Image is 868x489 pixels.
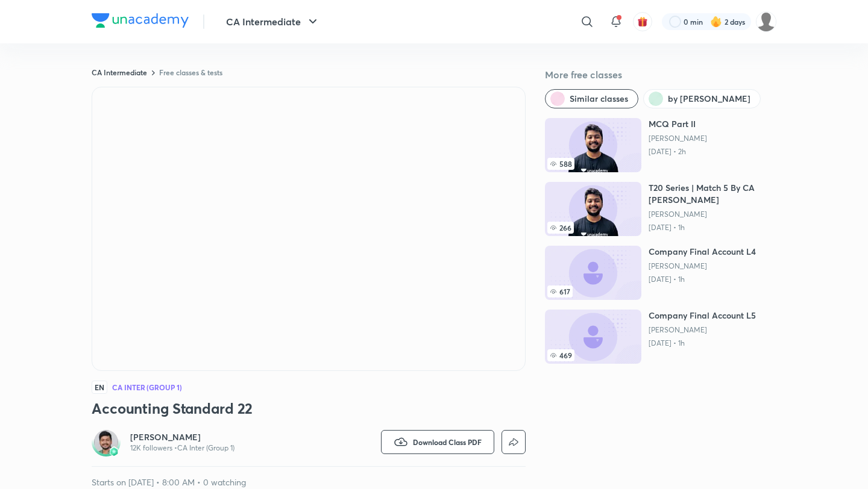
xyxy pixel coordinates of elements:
[381,430,494,454] button: Download Class PDF
[545,67,776,82] h5: More free classes
[92,476,526,488] p: Starts on [DATE] • 8:00 AM • 0 watching
[110,447,118,456] img: badge
[92,381,107,394] span: EN
[547,285,573,297] span: 617
[649,210,776,219] a: [PERSON_NAME]
[649,338,756,348] p: [DATE] • 1h
[545,89,638,108] button: Similar classes
[649,325,756,335] a: [PERSON_NAME]
[94,430,118,454] img: Avatar
[649,182,776,206] h6: T20 Series | Match 5 By CA [PERSON_NAME]
[219,10,327,34] button: CA Intermediate
[668,93,750,105] span: by Nakul Katheria
[633,12,652,31] button: avatar
[92,13,189,31] a: Company Logo
[649,118,707,130] h6: MCQ Part II
[92,399,526,418] h3: Accounting Standard 22
[756,11,776,32] img: Jyoti
[112,384,182,391] h4: CA Inter (Group 1)
[649,261,756,271] a: [PERSON_NAME]
[643,89,761,108] button: by Nakul Katheria
[649,147,707,157] p: [DATE] • 2h
[413,437,482,447] span: Download Class PDF
[92,428,121,456] a: Avatarbadge
[547,222,574,234] span: 266
[637,16,648,27] img: avatar
[570,93,628,105] span: Similar classes
[92,13,189,28] img: Company Logo
[649,246,756,258] h6: Company Final Account L4
[92,87,525,370] iframe: Class
[130,443,234,453] p: 12K followers • CA Inter (Group 1)
[92,67,147,77] a: CA Intermediate
[547,349,574,361] span: 469
[649,310,756,322] h6: Company Final Account L5
[159,67,222,77] a: Free classes & tests
[649,223,776,232] p: [DATE] • 1h
[710,16,722,28] img: streak
[130,431,234,443] a: [PERSON_NAME]
[649,134,707,143] a: [PERSON_NAME]
[547,158,574,170] span: 588
[649,275,756,284] p: [DATE] • 1h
